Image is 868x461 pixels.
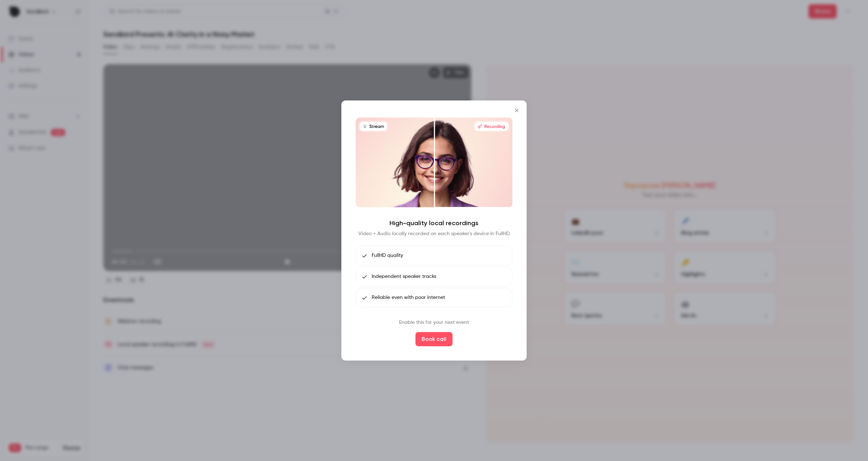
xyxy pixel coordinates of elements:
[510,103,524,118] button: Close
[372,294,445,301] span: Reliable even with poor internet
[372,273,436,280] span: Independent speaker tracks
[399,319,469,326] p: Enable this for your next event
[389,219,479,227] h4: High-quality local recordings
[372,252,403,259] span: FullHD quality
[415,332,453,346] button: Book call
[358,230,510,237] p: Video + Audio locally recorded on each speaker's device in FullHD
